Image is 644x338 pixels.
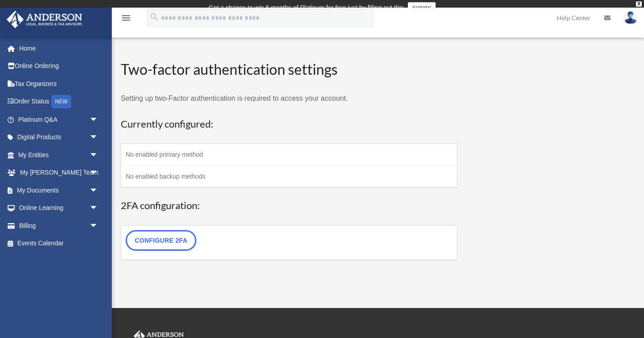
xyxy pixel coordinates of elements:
span: arrow_drop_down [89,181,107,200]
span: arrow_drop_down [89,217,107,235]
a: Configure 2FA [126,230,196,251]
div: close [636,1,642,7]
span: arrow_drop_down [89,146,107,164]
h2: Two-factor authentication settings [121,60,458,80]
a: Online Ordering [6,57,112,75]
a: Digital Productsarrow_drop_down [6,128,112,146]
a: My [PERSON_NAME] Teamarrow_drop_down [6,164,112,182]
img: Anderson Advisors Platinum Portal [4,11,85,28]
div: NEW [51,95,71,108]
span: arrow_drop_down [89,164,107,182]
a: My Entitiesarrow_drop_down [6,146,112,164]
img: User Pic [624,11,637,24]
a: Online Learningarrow_drop_down [6,199,112,217]
a: Tax Organizers [6,75,112,93]
a: Events Calendar [6,235,112,252]
span: arrow_drop_down [89,199,107,218]
span: arrow_drop_down [89,111,107,129]
td: No enabled primary method [121,144,458,166]
h3: 2FA configuration: [121,199,458,213]
a: survey [408,2,436,13]
i: search [149,12,159,22]
i: menu [121,13,131,23]
a: Home [6,39,112,57]
td: No enabled backup methods [121,166,458,188]
a: Platinum Q&Aarrow_drop_down [6,111,112,128]
a: Order StatusNEW [6,93,112,111]
a: menu [121,16,131,23]
a: My Documentsarrow_drop_down [6,181,112,199]
span: arrow_drop_down [89,128,107,147]
h3: Currently configured: [121,117,458,131]
p: Setting up two-Factor authentication is required to access your account. [121,92,458,105]
a: Billingarrow_drop_down [6,217,112,235]
div: Get a chance to win 6 months of Platinum for free just by filling out this [208,2,404,13]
